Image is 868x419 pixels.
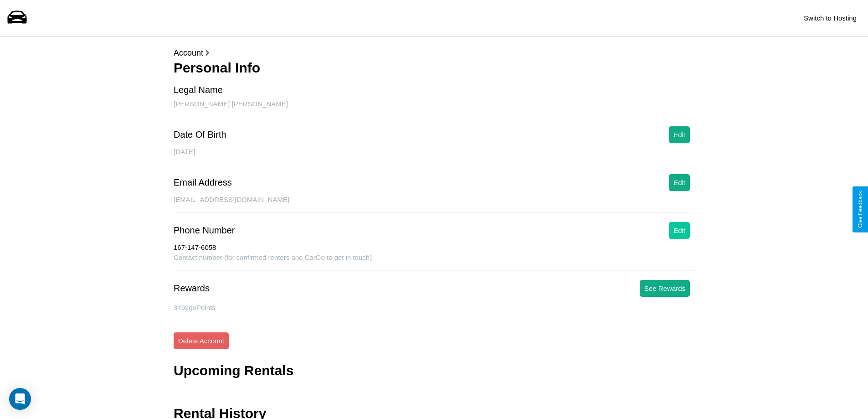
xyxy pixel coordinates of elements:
div: Phone Number [174,225,235,236]
div: Rewards [174,283,210,294]
h3: Upcoming Rentals [174,363,293,378]
div: Email Address [174,177,232,188]
button: Switch to Hosting [799,10,861,26]
p: 3492 goPoints [174,301,694,314]
div: [DATE] [174,148,694,165]
button: Edit [669,222,690,239]
div: Legal Name [174,85,223,95]
h3: Personal Info [174,60,694,76]
div: Open Intercom Messenger [9,388,31,410]
button: Edit [669,126,690,143]
div: [PERSON_NAME] [PERSON_NAME] [174,100,694,117]
div: 167-147-6058 [174,243,694,253]
div: [EMAIL_ADDRESS][DOMAIN_NAME] [174,196,694,213]
button: Edit [669,174,690,191]
div: Date Of Birth [174,129,226,140]
p: Account [174,46,694,60]
div: Contact number (for confirmed renters and CarGo to get in touch). [174,253,694,271]
button: Delete Account [174,332,229,349]
div: Give Feedback [857,191,863,228]
button: See Rewards [640,280,690,297]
